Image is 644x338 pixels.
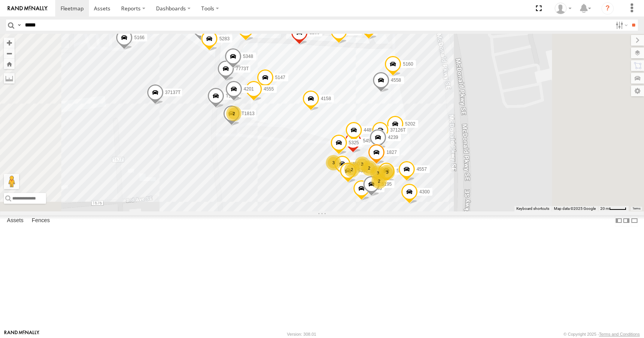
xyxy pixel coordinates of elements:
[613,20,629,31] label: Search Filter Options
[352,161,363,167] span: 4501
[28,216,54,226] label: Fences
[390,128,406,133] span: 37126T
[516,206,549,211] button: Keyboard shortcuts
[244,86,254,92] span: 4201
[631,215,638,226] label: Hide Summary Table
[349,140,359,145] span: 5325
[287,332,316,336] div: Version: 308.01
[552,3,574,14] div: Summer Walker
[4,73,15,84] label: Measure
[355,157,370,172] div: 3
[379,165,395,180] div: 3
[242,111,255,116] span: T1813
[391,77,401,83] span: 4558
[363,138,373,143] span: 5456
[4,174,19,189] button: Drag Pegman onto the map to open Street View
[623,215,630,226] label: Dock Summary Table to the Right
[403,62,413,67] span: 5160
[388,135,398,140] span: 4239
[417,167,427,172] span: 4557
[264,86,274,92] span: 4555
[598,206,629,211] button: Map Scale: 20 m per 41 pixels
[396,168,407,174] span: 5459
[219,36,230,41] span: 5283
[405,122,416,127] span: 5202
[364,128,374,133] span: 4485
[236,66,249,71] span: 7773T
[419,190,430,195] span: 4300
[599,332,640,336] a: Terms and Conditions
[3,216,27,226] label: Assets
[326,155,341,170] div: 3
[8,6,48,11] img: rand-logo.svg
[16,20,22,31] label: Search Query
[370,165,386,181] div: 3
[632,207,641,210] a: Terms (opens in new tab)
[4,38,15,48] button: Zoom in
[4,48,15,59] button: Zoom out
[4,330,39,338] a: Visit our Website
[243,54,253,59] span: 5348
[165,90,181,95] span: 37137T
[275,75,286,80] span: 5147
[563,332,640,336] div: © Copyright 2025 -
[4,59,15,69] button: Zoom Home
[321,96,331,101] span: 4158
[386,150,397,155] span: 1827
[600,206,609,211] span: 20 m
[631,86,644,96] label: Map Settings
[361,160,377,176] div: 2
[615,215,623,226] label: Dock Summary Table to the Left
[601,2,614,15] i: ?
[134,35,145,41] span: 5166
[554,206,596,211] span: Map data ©2025 Google
[344,162,360,177] div: 2
[371,173,387,189] div: 2
[226,106,242,121] div: 2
